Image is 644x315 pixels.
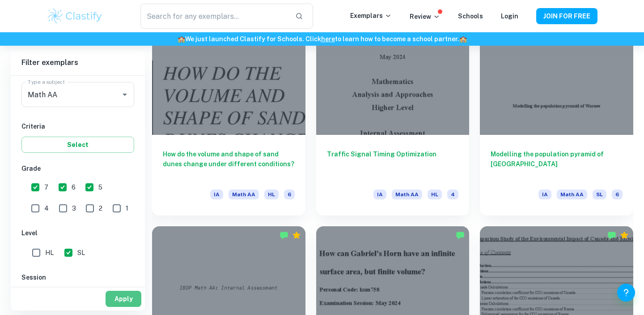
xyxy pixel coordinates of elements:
[264,190,279,199] span: HL
[229,190,259,199] span: Math AA
[350,11,392,21] p: Exemplars
[126,203,128,213] span: 1
[327,149,459,179] h6: Traffic Signal Timing Optimization
[538,190,551,199] span: IA
[280,231,288,240] img: Marked
[77,248,85,258] span: SL
[458,13,483,20] a: Schools
[72,203,76,213] span: 3
[21,137,134,153] button: Select
[210,190,223,199] span: IA
[28,78,65,86] label: Type a subject
[501,13,518,20] a: Login
[316,20,470,216] a: Traffic Signal Timing OptimizationIAMath AAHL4
[392,190,422,199] span: Math AA
[99,203,102,213] span: 2
[536,8,597,24] button: JOIN FOR FREE
[44,203,49,213] span: 4
[612,190,623,199] span: 6
[593,190,606,199] span: SL
[119,88,131,101] button: Open
[2,34,642,44] h6: We just launched Clastify for Schools. Click to learn how to become a school partner.
[72,182,76,192] span: 6
[47,7,103,25] img: Clastify logo
[620,231,629,240] div: Premium
[292,231,301,240] div: Premium
[284,190,295,199] span: 6
[44,182,48,192] span: 7
[410,12,440,22] p: Review
[106,291,141,307] button: Apply
[617,284,635,302] button: Help and Feedback
[152,20,305,216] a: How do the volume and shape of sand dunes change under different conditions?IAMath AAHL6
[321,35,335,43] a: here
[21,121,134,131] h6: Criteria
[459,35,467,43] span: 🏫
[557,190,587,199] span: Math AA
[163,149,295,179] h6: How do the volume and shape of sand dunes change under different conditions?
[456,231,465,240] img: Marked
[480,20,633,216] a: Modelling the population pyramid of [GEOGRAPHIC_DATA]IAMath AASL6
[607,231,616,240] img: Marked
[21,228,134,238] h6: Level
[447,190,458,199] span: 4
[98,182,102,192] span: 5
[21,164,134,173] h6: Grade
[140,4,288,29] input: Search for any exemplars...
[373,190,386,199] span: IA
[178,35,185,43] span: 🏫
[11,50,145,75] h6: Filter exemplars
[21,272,134,282] h6: Session
[428,190,442,199] span: HL
[45,248,54,258] span: HL
[491,149,623,179] h6: Modelling the population pyramid of [GEOGRAPHIC_DATA]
